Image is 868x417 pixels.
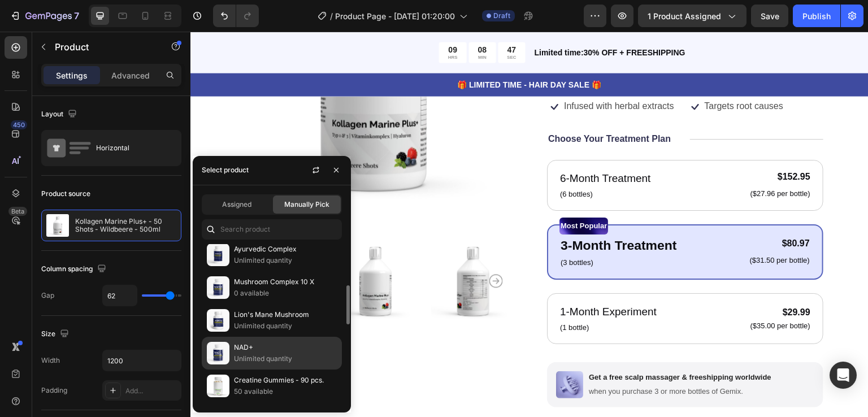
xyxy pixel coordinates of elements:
div: Gap [41,290,54,301]
div: Undo/Redo [213,5,259,27]
span: Manually Pick [284,199,329,210]
div: Width [41,355,60,366]
p: Kollagen Marine Plus+ - 50 Shots - Wildbeere - 500ml [75,218,176,233]
span: Assigned [222,199,251,210]
p: Most Popular [370,187,416,202]
div: $152.95 [559,138,621,153]
div: Horizontal [96,135,165,161]
img: gempages_432750572815254551-0d41f634-7d11-4d13-8663-83420929b25e.png [366,340,393,367]
input: Auto [103,285,137,306]
span: Product Page - [DATE] 01:20:00 [335,10,455,22]
p: Ayurvedic Complex [234,244,337,255]
div: $29.99 [559,273,621,289]
div: Add... [125,386,179,396]
div: Beta [8,207,27,216]
img: collections [207,309,229,332]
p: Unlimited quantity [234,353,337,364]
button: Carousel Next Arrow [299,242,313,256]
div: Select product [202,165,249,175]
div: Layout [41,107,79,122]
p: 1-Month Experiment [370,272,466,289]
button: Publish [793,5,840,27]
input: Search in Settings & Advanced [202,219,342,240]
p: 6-Month Treatment [370,139,461,155]
input: Auto [103,350,181,371]
p: Settings [56,69,88,81]
p: Unlimited quantity [234,320,337,332]
button: 1 product assigned [638,5,747,27]
iframe: Design area [190,32,868,417]
p: Get a free scalp massager & freeshipping worldwide [398,341,581,351]
p: 7 [74,9,79,23]
p: Targets root causes [514,69,593,81]
div: Padding [41,385,67,396]
p: Choose Your Treatment Plan [358,102,480,114]
p: Product [55,40,151,54]
p: Mushroom Complex 10 X [234,276,337,288]
p: ($35.00 per bottle) [560,290,620,299]
p: 3-Month Treatment [370,204,487,224]
img: collections [207,276,229,299]
img: collections [207,342,229,364]
p: Lion's Mane Mushroom [234,309,337,320]
div: Publish [802,10,831,22]
img: product feature img [46,214,69,237]
p: when you purchase 3 or more bottles of Gemix. [398,355,581,365]
div: Open Intercom Messenger [830,362,857,389]
p: 0 available [234,288,337,299]
p: NAD+ [234,342,337,353]
img: collections [207,244,229,266]
button: 7 [5,5,84,27]
img: collections [207,375,229,397]
div: Product source [41,189,90,199]
p: Infused with herbal extracts [374,69,484,81]
span: Draft [493,11,510,21]
p: (1 bottle) [370,290,466,302]
p: 50 available [234,386,337,397]
p: ($31.50 per bottle) [559,224,619,234]
p: Unlimited quantity [234,255,337,266]
span: / [330,10,333,22]
p: (6 bottles) [370,157,461,168]
span: Save [761,11,779,21]
p: Advanced [111,69,150,81]
button: Save [751,5,788,27]
p: ($27.96 per bottle) [560,158,620,167]
div: $80.97 [558,205,620,219]
p: (3 bottles) [370,225,487,237]
div: 450 [11,120,27,129]
span: 1 product assigned [648,10,721,22]
p: Creatine Gummies - 90 pcs. [234,375,337,386]
div: Size [41,327,71,342]
div: Column spacing [41,262,108,277]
